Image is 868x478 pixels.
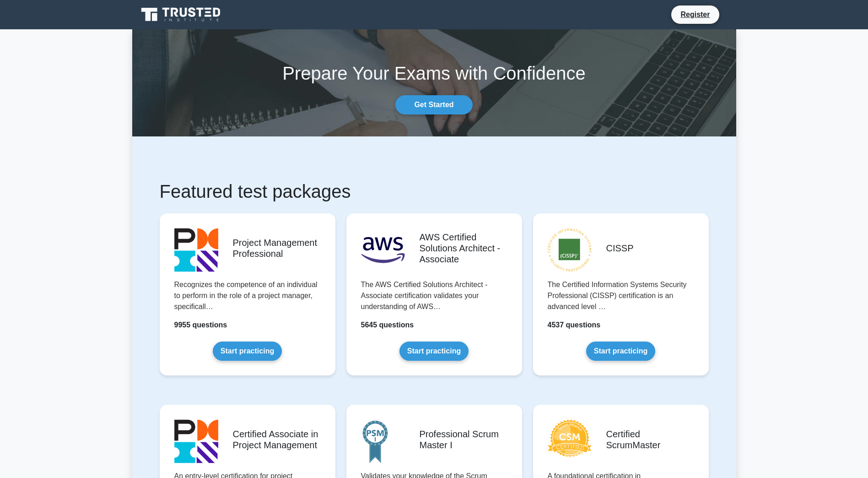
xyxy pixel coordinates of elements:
[586,342,655,361] a: Start practicing
[213,342,282,361] a: Start practicing
[395,95,472,114] a: Get Started
[132,62,736,84] h1: Prepare Your Exams with Confidence
[160,180,709,202] h1: Featured test packages
[675,9,715,20] a: Register
[399,342,469,361] a: Start practicing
